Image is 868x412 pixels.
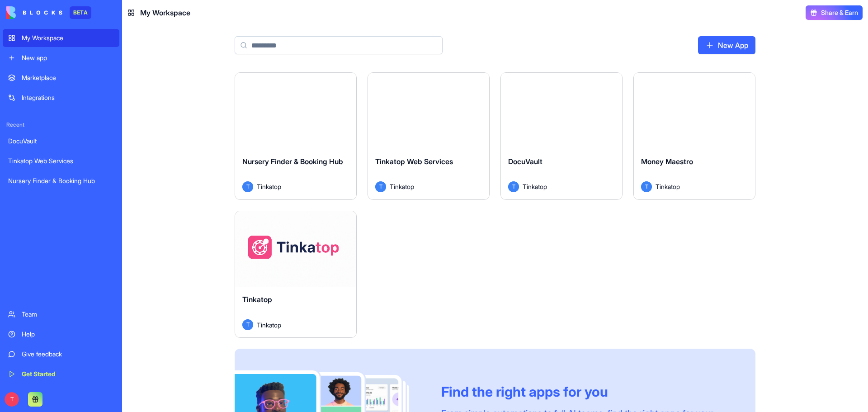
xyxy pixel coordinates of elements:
a: New App [698,36,755,54]
a: TinkatopTTinkatop [235,211,357,338]
span: Tinkatop [523,182,547,191]
span: T [242,181,253,192]
div: New app [22,53,114,62]
a: Marketplace [3,69,119,87]
div: Get Started [22,369,114,379]
a: Money MaestroTTinkatop [633,72,755,200]
div: Team [22,310,114,319]
a: Tinkatop Web Services [3,152,119,170]
a: Help [3,325,119,343]
span: Nursery Finder & Booking Hub [242,157,343,166]
div: My Workspace [22,33,114,43]
div: BETA [70,6,91,19]
span: DocuVault [508,157,542,166]
span: Tinkatop [257,320,281,330]
div: Nursery Finder & Booking Hub [8,176,114,185]
span: T [5,392,19,407]
span: Tinkatop [390,182,414,191]
span: Money Maestro [641,157,693,166]
div: Tinkatop Web Services [8,156,114,166]
a: Team [3,305,119,323]
span: Share & Earn [821,8,858,17]
span: T [242,319,253,330]
span: Recent [3,121,119,128]
span: T [375,181,386,192]
a: DocuVault [3,132,119,150]
span: Tinkatop Web Services [375,157,453,166]
a: Get Started [3,365,119,383]
a: Integrations [3,89,119,107]
div: Integrations [22,93,114,102]
span: Tinkatop [656,182,680,191]
a: Tinkatop Web ServicesTTinkatop [368,72,490,200]
a: Nursery Finder & Booking HubTTinkatop [235,72,357,200]
span: Tinkatop [257,182,281,191]
span: Tinkatop [242,295,272,304]
a: My Workspace [3,29,119,47]
a: DocuVaultTTinkatop [500,72,623,200]
a: BETA [6,6,91,19]
a: Give feedback [3,345,119,363]
img: logo [6,6,62,19]
span: T [641,181,652,192]
span: T [508,181,519,192]
div: Marketplace [22,73,114,82]
div: Find the right apps for you [441,384,734,400]
div: Give feedback [22,350,114,359]
span: My Workspace [140,7,190,18]
div: Help [22,330,114,339]
a: Nursery Finder & Booking Hub [3,172,119,190]
button: Share & Earn [806,5,863,20]
a: New app [3,49,119,67]
div: DocuVault [8,137,114,146]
